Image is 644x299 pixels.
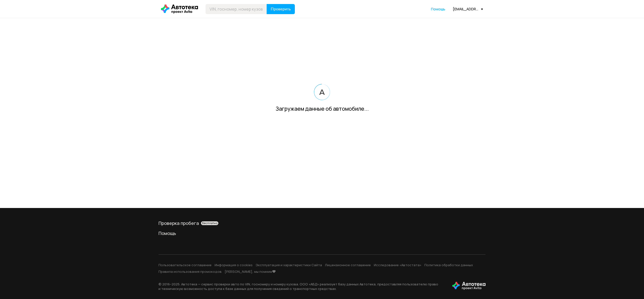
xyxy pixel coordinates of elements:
[158,269,222,274] a: Правила использования промокодов
[202,221,217,225] span: бесплатно
[452,282,486,290] img: tWS6KzJlK1XUpy65r7uaHVIs4JI6Dha8Nraz9T2hA03BhoCc4MtbvZCxBLwJIh+mQSIAkLBJpqMoKVdP8sONaFJLCz6I0+pu7...
[158,263,212,267] a: Пользовательское соглашение
[275,105,369,112] div: Загружаем данные об автомобиле...
[225,269,276,274] a: [PERSON_NAME], мы помним
[158,220,486,226] div: Проверка пробега
[271,7,291,11] span: Проверить
[158,220,486,226] a: Проверка пробегабесплатно
[374,263,421,267] a: Исследование «Автостата»
[431,7,445,12] a: Помощь
[267,4,295,14] button: Проверить
[215,263,253,267] a: Информация о cookies
[206,4,267,14] input: VIN, госномер, номер кузова
[325,263,371,267] a: Лицензионное соглашение
[158,230,486,236] a: Помощь
[453,7,483,11] div: [EMAIL_ADDRESS][DOMAIN_NAME]
[158,282,444,291] p: © 2016– 2025 . Автотека — сервис проверки авто по VIN, госномеру и номеру кузова. ООО «АБД» реали...
[256,263,322,267] a: Эксплуатация и характеристики Сайта
[424,263,473,267] a: Политика обработки данных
